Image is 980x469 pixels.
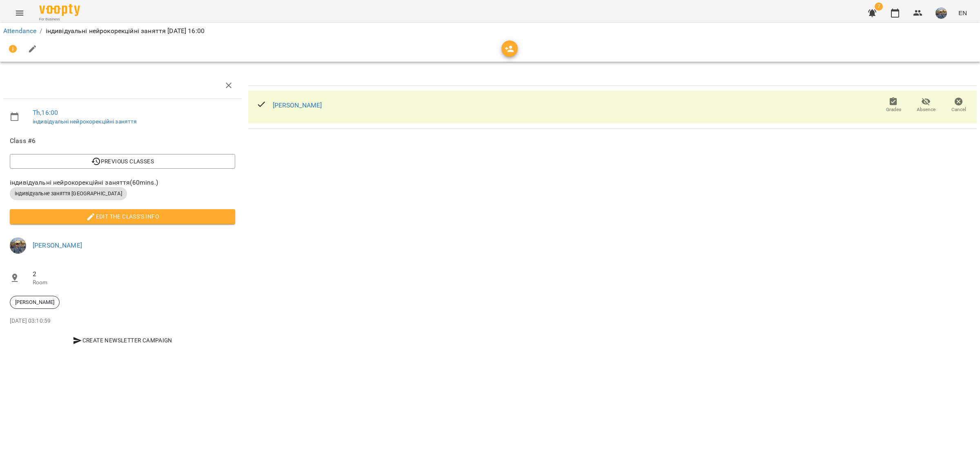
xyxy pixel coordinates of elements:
button: Create Newsletter Campaign [10,333,235,348]
span: [PERSON_NAME] [10,299,59,306]
li: / [40,26,42,36]
button: Grades [877,94,910,117]
span: Previous Classes [16,156,229,166]
a: Attendance [3,27,36,35]
a: [PERSON_NAME] [33,241,82,249]
span: 2 [33,269,235,279]
span: Grades [886,106,901,113]
span: індивідуальні нейрокорекційні заняття ( 60 mins. ) [10,178,235,188]
p: індивідуальні нейрокорекційні заняття [DATE] 16:00 [46,26,205,36]
button: Edit the class's Info [10,209,235,224]
span: Class #6 [10,136,235,146]
span: EN [958,9,967,17]
div: [PERSON_NAME] [10,296,60,309]
span: Absence [917,106,935,113]
img: e4bc6a3ab1e62a2b3fe154bdca76ca1b.jpg [10,237,26,254]
button: Absence [910,94,942,117]
a: Th , 16:00 [33,109,58,116]
button: Cancel [942,94,975,117]
span: Edit the class's Info [16,212,229,221]
span: індивідуальне заняття [GEOGRAPHIC_DATA] [10,190,127,197]
p: Room [33,279,235,287]
span: Cancel [951,106,966,113]
p: [DATE] 03:10:59 [10,317,235,325]
span: Create Newsletter Campaign [13,335,232,345]
span: For Business [39,17,80,22]
button: Previous Classes [10,154,235,169]
button: EN [955,5,970,20]
button: Menu [10,3,29,23]
img: e4bc6a3ab1e62a2b3fe154bdca76ca1b.jpg [935,7,947,19]
nav: breadcrumb [3,26,977,36]
span: 7 [875,2,883,11]
img: Voopty Logo [39,4,80,16]
a: [PERSON_NAME] [273,101,322,109]
a: індивідуальні нейрокорекційні заняття [33,118,137,125]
